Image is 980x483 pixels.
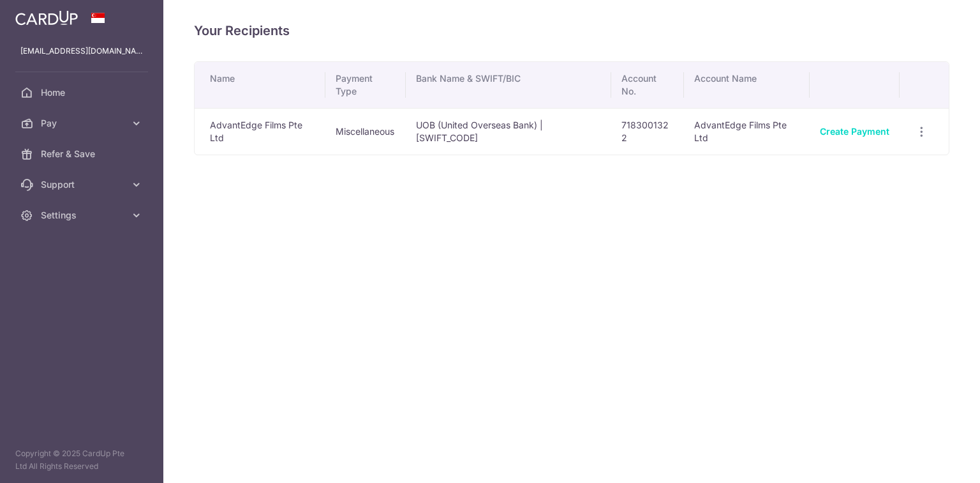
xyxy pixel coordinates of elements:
[684,62,810,108] th: Account Name
[325,62,405,108] th: Payment Type
[41,178,125,191] span: Support
[41,209,125,222] span: Settings
[20,45,143,57] p: [EMAIL_ADDRESS][DOMAIN_NAME]
[41,148,125,160] span: Refer & Save
[898,445,967,477] iframe: Opens a widget where you can find more information
[41,117,125,130] span: Pay
[41,86,125,99] span: Home
[15,10,78,26] img: CardUp
[325,108,405,155] td: Miscellaneous
[820,126,889,137] a: Create Payment
[406,62,611,108] th: Bank Name & SWIFT/BIC
[194,20,949,41] h4: Your Recipients
[611,62,684,108] th: Account No.
[611,108,684,155] td: 7183001322
[195,108,325,155] td: AdvantEdge Films Pte Ltd
[195,62,325,108] th: Name
[684,108,810,155] td: AdvantEdge Films Pte Ltd
[406,108,611,155] td: UOB (United Overseas Bank) | [SWIFT_CODE]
